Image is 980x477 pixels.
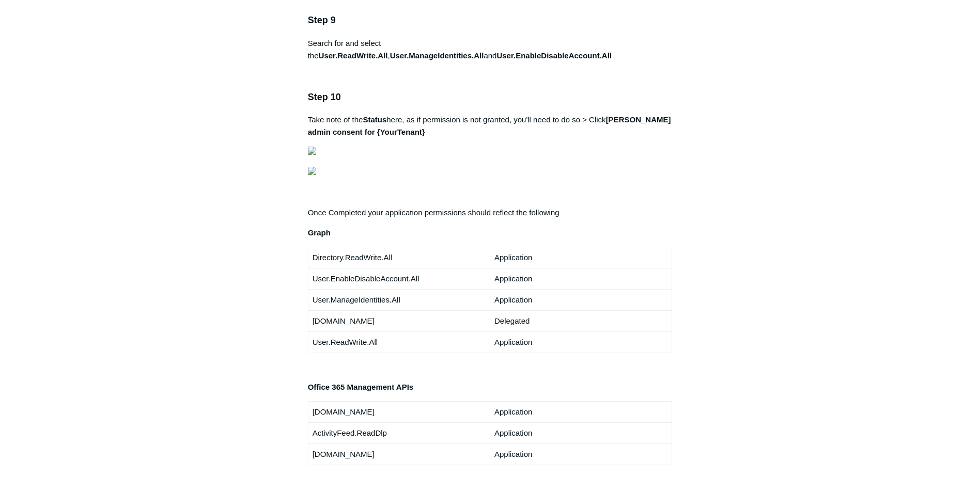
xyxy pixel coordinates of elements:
[308,268,490,290] td: User.EnableDisableAccount.All
[308,228,331,237] strong: Graph
[490,402,672,423] td: Application
[390,51,484,60] strong: User.ManageIdentities.All
[308,311,490,332] td: [DOMAIN_NAME]
[308,147,316,155] img: 28065698722835
[308,332,490,353] td: User.ReadWrite.All
[490,444,672,465] td: Application
[308,402,490,423] td: [DOMAIN_NAME]
[319,51,388,60] strong: User.ReadWrite.All
[490,268,672,290] td: Application
[308,114,673,138] p: Take note of the here, as if permission is not granted, you'll need to do so > Click
[308,423,490,444] td: ActivityFeed.ReadDlp
[308,206,673,219] p: Once Completed your application permissions should reflect the following
[496,51,612,60] strong: User.EnableDisableAccount.All
[308,383,414,391] strong: Office 365 Management APIs
[308,290,490,311] td: User.ManageIdentities.All
[490,332,672,353] td: Application
[490,311,672,332] td: Delegated
[308,247,490,268] td: Directory.ReadWrite.All
[388,51,612,60] span: , and
[363,115,386,124] strong: Status
[490,247,672,268] td: Application
[308,167,316,175] img: 28066014540947
[490,423,672,444] td: Application
[308,444,490,465] td: [DOMAIN_NAME]
[490,290,672,311] td: Application
[308,90,673,105] h3: Step 10
[308,37,673,62] p: Search for and select the
[308,13,673,28] h3: Step 9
